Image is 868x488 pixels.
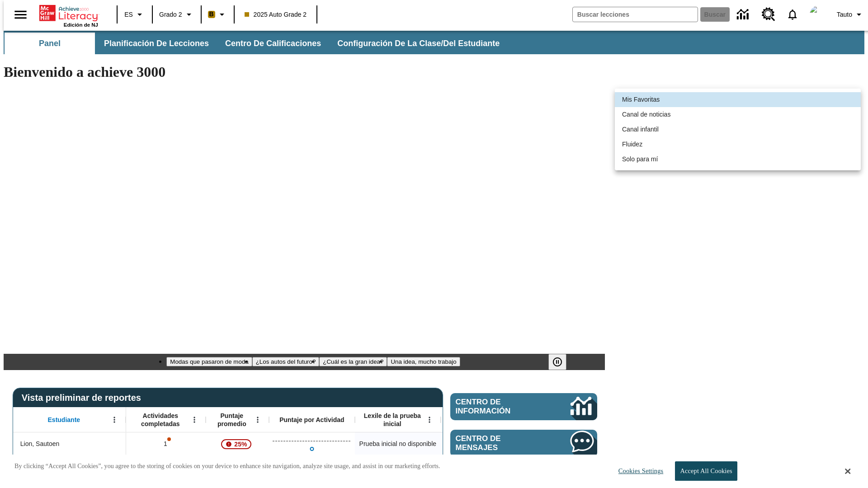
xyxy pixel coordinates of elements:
[14,462,440,471] p: By clicking “Accept All Cookies”, you agree to the storing of cookies on your device to enhance s...
[610,462,667,480] button: Cookies Settings
[615,122,861,137] li: Canal infantil
[615,107,861,122] li: Canal de noticias
[615,137,861,152] li: Fluidez
[845,467,850,475] button: Close
[615,92,861,107] li: Mis Favoritas
[675,461,737,481] button: Accept All Cookies
[615,152,861,167] li: Solo para mí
